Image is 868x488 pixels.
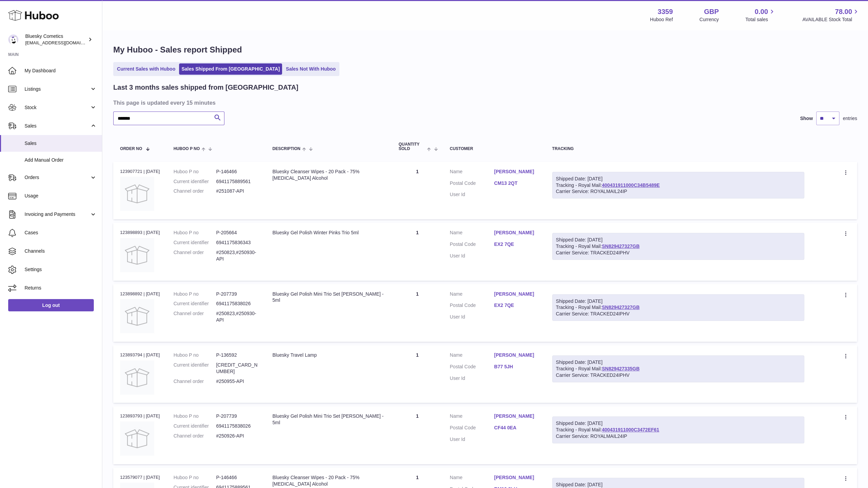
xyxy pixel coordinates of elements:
[174,291,216,297] dt: Huboo P no
[494,364,539,370] a: B77 5JH
[174,474,216,481] dt: Huboo P no
[450,474,494,483] dt: Name
[802,7,860,23] a: 78.00 AVAILABLE Stock Total
[25,40,100,45] span: [EMAIL_ADDRESS][DOMAIN_NAME]
[450,147,539,151] div: Customer
[174,168,216,175] dt: Huboo P no
[494,474,539,481] a: [PERSON_NAME]
[25,230,97,236] span: Cases
[25,174,90,181] span: Orders
[494,302,539,309] a: EX2 7QE
[25,104,90,111] span: Stock
[25,140,97,147] span: Sales
[174,230,216,236] dt: Huboo P no
[25,157,97,163] span: Add Manual Order
[556,250,800,256] div: Carrier Service: TRACKED24IPHV
[556,188,800,195] div: Carrier Service: ROYALMAIL24IP
[25,285,97,291] span: Returns
[556,482,800,488] div: Shipped Date: [DATE]
[113,99,855,106] h3: This page is updated every 15 minutes
[745,16,776,23] span: Total sales
[120,177,154,211] img: no-photo.jpg
[392,284,443,342] td: 1
[216,249,259,262] dd: #250823,#250930-API
[552,355,804,382] div: Tracking - Royal Mail:
[602,182,660,188] a: 400431911000C34B5489E
[174,147,200,151] span: Huboo P no
[800,115,813,122] label: Show
[494,352,539,358] a: [PERSON_NAME]
[556,359,800,366] div: Shipped Date: [DATE]
[450,230,494,238] dt: Name
[216,300,259,307] dd: 6941175838026
[120,147,142,151] span: Order No
[755,7,768,16] span: 0.00
[556,298,800,305] div: Shipped Date: [DATE]
[120,360,154,395] img: no-photo.jpg
[392,223,443,280] td: 1
[392,406,443,464] td: 1
[120,422,154,456] img: no-photo.jpg
[602,243,639,249] a: SN829427327GB
[700,16,719,23] div: Currency
[704,7,719,16] strong: GBP
[25,248,97,254] span: Channels
[392,162,443,219] td: 1
[450,302,494,310] dt: Postal Code
[494,168,539,175] a: [PERSON_NAME]
[174,249,216,262] dt: Channel order
[450,436,494,443] dt: User Id
[494,413,539,419] a: [PERSON_NAME]
[602,427,659,432] a: 400431911000C3472EF61
[25,68,97,74] span: My Dashboard
[120,299,154,333] img: no-photo.jpg
[450,425,494,433] dt: Postal Code
[216,352,259,358] dd: P-136592
[216,188,259,194] dd: #251087-API
[273,352,385,358] div: Bluesky Travel Lamp
[552,147,804,151] div: Tracking
[552,172,804,199] div: Tracking - Royal Mail:
[556,433,800,440] div: Carrier Service: ROYALMAIL24IP
[113,83,298,92] h2: Last 3 months sales shipped from [GEOGRAPHIC_DATA]
[494,425,539,431] a: CF44 0EA
[174,178,216,185] dt: Current identifier
[216,239,259,246] dd: 6941175836343
[120,238,154,272] img: no-photo.jpg
[399,142,426,151] span: Quantity Sold
[494,241,539,248] a: EX2 7QE
[450,253,494,259] dt: User Id
[450,413,494,421] dt: Name
[494,230,539,236] a: [PERSON_NAME]
[450,375,494,382] dt: User Id
[216,413,259,419] dd: P-207739
[120,230,160,236] div: 123898893 | [DATE]
[113,44,857,55] h1: My Huboo - Sales report Shipped
[556,311,800,317] div: Carrier Service: TRACKED24IPHV
[174,352,216,358] dt: Huboo P no
[450,180,494,188] dt: Postal Code
[273,168,385,181] div: Bluesky Cleanser Wipes - 20 Pack - 75% [MEDICAL_DATA] Alcohol
[174,362,216,375] dt: Current identifier
[450,314,494,320] dt: User Id
[120,352,160,358] div: 123893794 | [DATE]
[179,63,282,75] a: Sales Shipped From [GEOGRAPHIC_DATA]
[273,291,385,304] div: Bluesky Gel Polish Mini Trio Set [PERSON_NAME] - 5ml
[216,178,259,185] dd: 6941175889561
[120,168,160,175] div: 123907721 | [DATE]
[552,416,804,443] div: Tracking - Royal Mail:
[25,266,97,273] span: Settings
[174,239,216,246] dt: Current identifier
[25,193,97,199] span: Usage
[556,372,800,379] div: Carrier Service: TRACKED24IPHV
[120,413,160,419] div: 123893793 | [DATE]
[835,7,852,16] span: 78.00
[216,433,259,439] dd: #250926-API
[273,474,385,487] div: Bluesky Cleanser Wipes - 20 Pack - 75% [MEDICAL_DATA] Alcohol
[602,305,639,310] a: SN829427327GB
[494,291,539,297] a: [PERSON_NAME]
[8,299,94,311] a: Log out
[216,230,259,236] dd: P-205664
[216,423,259,429] dd: 6941175838026
[174,188,216,194] dt: Channel order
